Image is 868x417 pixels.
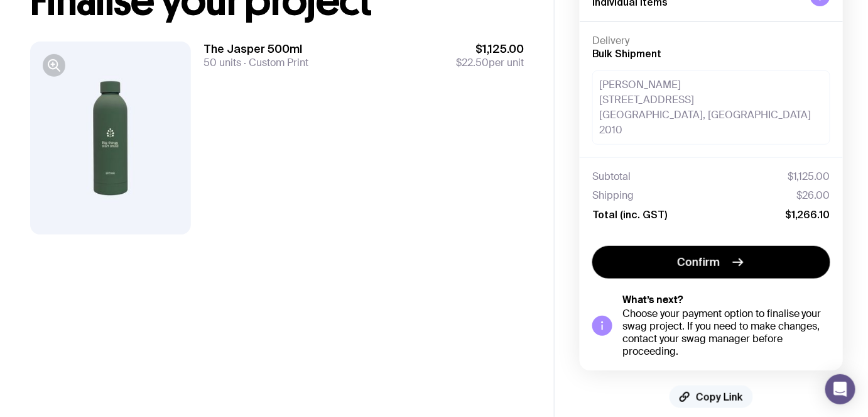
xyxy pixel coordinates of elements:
button: Confirm [592,246,830,279]
h4: Delivery [592,35,830,47]
button: Copy Link [670,386,753,408]
span: Total (inc. GST) [592,208,667,221]
div: Choose your payment option to finalise your swag project. If you need to make changes, contact yo... [622,308,830,358]
h3: The Jasper 500ml [203,42,308,57]
span: Shipping [592,189,634,202]
span: Custom Print [241,56,308,69]
span: $22.50 [456,56,489,69]
span: $1,125.00 [788,170,830,183]
div: Open Intercom Messenger [825,374,855,404]
span: Confirm [678,255,720,270]
span: $1,125.00 [456,42,524,57]
span: 50 units [203,56,241,69]
h5: What’s next? [622,294,830,306]
span: per unit [456,57,524,69]
span: Bulk Shipment [592,48,661,59]
span: Copy Link [696,391,743,403]
span: $26.00 [797,189,830,202]
span: Subtotal [592,170,631,183]
div: [PERSON_NAME] [STREET_ADDRESS] [GEOGRAPHIC_DATA], [GEOGRAPHIC_DATA] 2010 [592,70,830,145]
span: $1,266.10 [785,208,830,221]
